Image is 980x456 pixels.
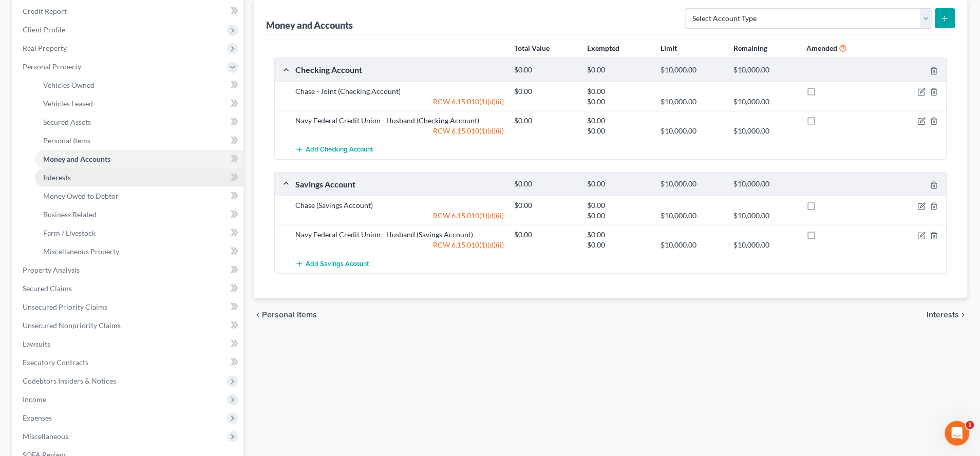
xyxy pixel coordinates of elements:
[728,65,801,75] div: $10,000.00
[14,261,243,279] a: Property Analysis
[290,211,510,221] div: RCW 6.15.010(1)(d)(ii)
[35,94,243,113] a: Vehicles Leased
[14,279,243,298] a: Secured Claims
[510,65,582,75] div: $0.00
[655,126,728,136] div: $10,000.00
[43,118,91,126] span: Secured Assets
[510,86,582,97] div: $0.00
[728,240,801,250] div: $10,000.00
[290,86,510,97] div: Chase - Joint (Checking Account)
[582,86,655,97] div: $0.00
[514,44,550,52] strong: Total Value
[661,44,677,52] strong: Limit
[945,421,970,446] iframe: Intercom live chat
[35,224,243,242] a: Farm / Livestock
[14,316,243,335] a: Unsecured Nonpriority Claims
[306,146,373,154] span: Add Checking Account
[43,247,119,256] span: Miscellaneous Property
[43,173,71,182] span: Interests
[290,64,510,75] div: Checking Account
[35,187,243,205] a: Money Owed to Debtor
[582,97,655,107] div: $0.00
[43,81,95,89] span: Vehicles Owned
[927,311,959,319] span: Interests
[582,116,655,126] div: $0.00
[14,335,243,353] a: Lawsuits
[35,76,243,94] a: Vehicles Owned
[655,97,728,107] div: $10,000.00
[23,62,81,71] span: Personal Property
[35,150,243,168] a: Money and Accounts
[728,126,801,136] div: $10,000.00
[23,358,88,367] span: Executory Contracts
[582,65,655,75] div: $0.00
[43,99,93,108] span: Vehicles Leased
[35,205,243,224] a: Business Related
[23,302,107,311] span: Unsecured Priority Claims
[43,229,96,237] span: Farm / Livestock
[728,179,801,189] div: $10,000.00
[290,200,510,211] div: Chase (Savings Account)
[23,432,68,441] span: Miscellaneous
[807,44,838,52] strong: Amended
[23,44,67,52] span: Real Property
[35,131,243,150] a: Personal Items
[23,321,121,330] span: Unsecured Nonpriority Claims
[23,284,72,293] span: Secured Claims
[290,230,510,240] div: Navy Federal Credit Union - Husband (Savings Account)
[290,179,510,189] div: Savings Account
[35,242,243,261] a: Miscellaneous Property
[23,25,65,34] span: Client Profile
[959,311,968,319] i: chevron_right
[43,155,110,163] span: Money and Accounts
[43,192,119,200] span: Money Owed to Debtor
[510,200,582,211] div: $0.00
[728,211,801,221] div: $10,000.00
[966,421,974,429] span: 1
[734,44,768,52] strong: Remaining
[728,97,801,107] div: $10,000.00
[927,311,968,319] button: Interests chevron_right
[43,210,97,219] span: Business Related
[306,260,369,268] span: Add Savings Account
[35,113,243,131] a: Secured Assets
[582,179,655,189] div: $0.00
[295,254,369,273] button: Add Savings Account
[266,19,353,31] div: Money and Accounts
[295,140,373,159] button: Add Checking Account
[23,376,116,385] span: Codebtors Insiders & Notices
[588,44,620,52] strong: Exempted
[582,230,655,240] div: $0.00
[510,116,582,126] div: $0.00
[23,339,50,348] span: Lawsuits
[582,240,655,250] div: $0.00
[14,353,243,372] a: Executory Contracts
[23,395,46,404] span: Income
[254,311,262,319] i: chevron_left
[510,179,582,189] div: $0.00
[14,2,243,21] a: Credit Report
[655,211,728,221] div: $10,000.00
[290,97,510,107] div: RCW 6.15.010(1)(d)(ii)
[582,211,655,221] div: $0.00
[655,65,728,75] div: $10,000.00
[43,136,90,145] span: Personal Items
[290,116,510,126] div: Navy Federal Credit Union - Husband (Checking Account)
[655,179,728,189] div: $10,000.00
[254,311,317,319] button: chevron_left Personal Items
[510,230,582,240] div: $0.00
[35,168,243,187] a: Interests
[582,200,655,211] div: $0.00
[290,126,510,136] div: RCW 6.15.010(1)(d)(ii)
[262,311,317,319] span: Personal Items
[23,413,52,422] span: Expenses
[23,7,67,15] span: Credit Report
[290,240,510,250] div: RCW 6.15.010(1)(d)(ii)
[655,240,728,250] div: $10,000.00
[582,126,655,136] div: $0.00
[14,298,243,316] a: Unsecured Priority Claims
[23,265,80,274] span: Property Analysis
